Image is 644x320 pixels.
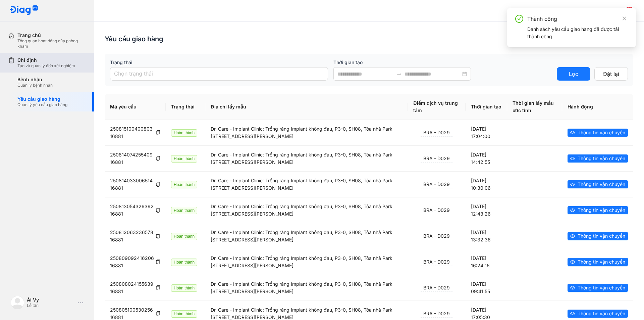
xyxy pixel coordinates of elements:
div: Dr. Care - Implant Clinic: Trồng răng Implant không đau, P3-0, SH08, Tòa nhà Park [STREET_ADDRESS... [211,151,402,166]
th: Trạng thái [166,94,205,120]
span: Hoàn thành [171,259,197,266]
span: copy [156,182,160,187]
div: 25081403300651416881 [110,177,160,192]
span: eye [570,285,575,290]
div: BRA - D029 [421,129,452,137]
span: copy [156,311,160,316]
th: Thời gian tạo [466,94,507,120]
button: eyeThông tin vận chuyển [568,206,628,214]
span: Thông tin vận chuyển [578,181,625,188]
span: Thông tin vận chuyển [578,284,625,291]
div: Dr. Care - Implant Clinic: Trồng răng Implant không đau, P3-0, SH08, Tòa nhà Park [STREET_ADDRESS... [211,203,402,218]
span: Thông tin vận chuyển [578,310,625,317]
span: to [396,71,402,77]
div: Bệnh nhân [17,77,53,83]
div: BRA - D029 [421,284,452,292]
div: Tổng quan hoạt động của phòng khám [17,38,86,49]
td: [DATE] 12:43:26 [466,197,507,223]
span: 92 [627,6,633,11]
img: logo [11,296,24,309]
div: Lễ tân [27,303,75,308]
span: eye [570,234,575,238]
button: Đặt lại [594,67,628,81]
th: Địa chỉ lấy mẫu [205,94,408,120]
span: Hoàn thành [171,233,197,240]
span: copy [156,156,160,161]
button: eyeThông tin vận chuyển [568,129,628,137]
span: copy [156,234,160,238]
div: 25080909241620616881 [110,255,160,269]
div: BRA - D029 [421,181,452,188]
span: eye [570,311,575,316]
label: Trạng thái [110,59,328,66]
div: Dr. Care - Implant Clinic: Trồng răng Implant không đau, P3-0, SH08, Tòa nhà Park [STREET_ADDRESS... [211,280,402,295]
span: swap-right [396,71,402,77]
div: Thành công [527,15,628,23]
th: Thời gian lấy mẫu ước tính [507,94,562,120]
img: logo [9,5,38,16]
span: eye [570,208,575,213]
div: 25080802415563916881 [110,280,160,295]
div: Tạo và quản lý đơn xét nghiệm [17,63,75,68]
div: 25081510040080316881 [110,125,160,140]
span: eye [570,156,575,161]
td: [DATE] 13:32:36 [466,223,507,249]
span: close [622,16,627,21]
div: 25081305432639216881 [110,203,160,218]
button: eyeThông tin vận chuyển [568,154,628,163]
span: Thông tin vận chuyển [578,155,625,162]
div: BRA - D029 [421,310,452,318]
div: Dr. Care - Implant Clinic: Trồng răng Implant không đau, P3-0, SH08, Tòa nhà Park [STREET_ADDRESS... [211,177,402,192]
th: Điểm dịch vụ trung tâm [408,94,466,120]
div: BRA - D029 [421,232,452,240]
span: eye [570,130,575,135]
span: Thông tin vận chuyển [578,232,625,240]
div: Quản lý bệnh nhân [17,83,53,88]
span: Hoàn thành [171,129,197,137]
span: Lọc [569,70,578,78]
td: [DATE] 17:04:00 [466,120,507,145]
div: Dr. Care - Implant Clinic: Trồng răng Implant không đau, P3-0, SH08, Tòa nhà Park [STREET_ADDRESS... [211,255,402,269]
th: Mã yêu cầu [105,94,166,120]
div: Chỉ định [17,57,75,63]
div: Danh sách yêu cầu giao hàng đã được tải thành công [527,26,628,40]
div: Yêu cầu giao hàng [17,96,67,102]
button: eyeThông tin vận chuyển [568,258,628,266]
span: Hoàn thành [171,181,197,188]
button: eyeThông tin vận chuyển [568,180,628,188]
td: [DATE] 10:30:06 [466,171,507,197]
button: eyeThông tin vận chuyển [568,232,628,240]
span: Hoàn thành [171,310,197,318]
span: check-circle [515,15,523,23]
span: Hoàn thành [171,155,197,163]
th: Hành động [562,94,633,120]
td: [DATE] 14:42:55 [466,145,507,171]
span: copy [156,260,160,264]
span: eye [570,182,575,187]
td: [DATE] 16:24:16 [466,249,507,275]
span: Thông tin vận chuyển [578,129,625,136]
span: Hoàn thành [171,284,197,292]
span: eye [570,260,575,264]
span: copy [156,285,160,290]
label: Thời gian tạo [333,59,551,66]
td: [DATE] 09:41:55 [466,275,507,301]
div: Ái Vy [27,297,75,303]
div: Trang chủ [17,32,86,38]
div: 25081407425540916881 [110,151,160,166]
span: Đặt lại [603,70,619,78]
div: BRA - D029 [421,155,452,163]
button: eyeThông tin vận chuyển [568,284,628,292]
div: Dr. Care - Implant Clinic: Trồng răng Implant không đau, P3-0, SH08, Tòa nhà Park [STREET_ADDRESS... [211,229,402,243]
span: Thông tin vận chuyển [578,207,625,214]
span: copy [156,130,160,135]
div: Yêu cầu giao hàng [105,34,163,44]
div: BRA - D029 [421,207,452,214]
div: 25081206323657816881 [110,229,160,243]
span: copy [156,208,160,213]
span: Thông tin vận chuyển [578,258,625,266]
button: eyeThông tin vận chuyển [568,310,628,318]
span: Hoàn thành [171,207,197,214]
div: BRA - D029 [421,258,452,266]
div: Dr. Care - Implant Clinic: Trồng răng Implant không đau, P3-0, SH08, Tòa nhà Park [STREET_ADDRESS... [211,125,402,140]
